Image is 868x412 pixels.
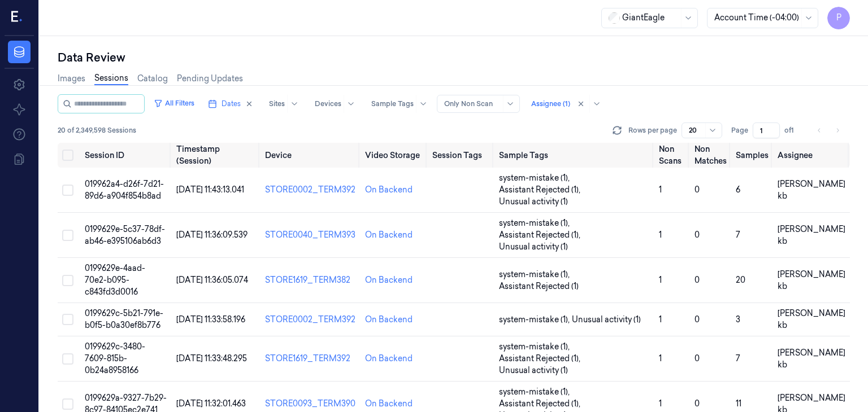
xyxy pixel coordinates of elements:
[499,341,572,353] span: system-mistake (1) ,
[137,73,168,85] a: Catalog
[736,185,740,195] span: 6
[499,269,572,280] span: system-mistake (1) ,
[265,274,356,286] div: STORE1619_TERM382
[176,185,244,195] span: [DATE] 11:43:13.041
[499,172,572,184] span: system-mistake (1) ,
[784,125,802,135] span: of 1
[265,353,356,365] div: STORE1619_TERM392
[628,125,677,135] p: Rows per page
[778,348,845,370] span: [PERSON_NAME] kb
[365,398,413,410] div: On Backend
[659,398,662,409] span: 1
[365,353,413,365] div: On Backend
[176,275,248,285] span: [DATE] 11:36:05.074
[736,314,740,325] span: 3
[365,229,413,241] div: On Backend
[695,185,700,195] span: 0
[85,179,164,201] span: 019962a4-d26f-7d21-89d6-a904f854b8ad
[499,184,583,196] span: Assistant Rejected (1) ,
[499,314,572,326] span: system-mistake (1) ,
[736,353,740,363] span: 7
[731,143,773,168] th: Samples
[85,308,163,330] span: 0199629c-5b21-791e-b0f5-b0a30ef8b776
[494,143,654,168] th: Sample Tags
[695,275,700,285] span: 0
[811,122,845,138] nav: pagination
[261,143,361,168] th: Device
[176,314,245,325] span: [DATE] 11:33:58.196
[428,143,494,168] th: Session Tags
[62,353,73,365] button: Select row
[736,230,740,240] span: 7
[361,143,428,168] th: Video Storage
[62,398,73,410] button: Select row
[172,143,261,168] th: Timestamp (Session)
[94,72,128,85] a: Sessions
[62,314,73,325] button: Select row
[80,143,171,168] th: Session ID
[365,184,413,196] div: On Backend
[778,308,845,330] span: [PERSON_NAME] kb
[62,275,73,286] button: Select row
[499,280,579,292] span: Assistant Rejected (1)
[690,143,731,168] th: Non Matches
[58,50,850,65] div: Data Review
[659,314,662,325] span: 1
[85,341,145,375] span: 0199629c-3480-7609-815b-0b24a8958166
[778,179,845,201] span: [PERSON_NAME] kb
[731,125,748,135] span: Page
[149,94,199,112] button: All Filters
[827,7,850,29] button: P
[222,99,241,109] span: Dates
[659,230,662,240] span: 1
[62,230,73,241] button: Select row
[499,386,572,398] span: system-mistake (1) ,
[265,184,356,196] div: STORE0002_TERM392
[572,314,641,326] span: Unusual activity (1)
[695,230,700,240] span: 0
[203,95,258,113] button: Dates
[736,398,741,409] span: 11
[499,196,568,208] span: Unusual activity (1)
[365,314,413,326] div: On Backend
[778,224,845,246] span: [PERSON_NAME] kb
[499,353,583,365] span: Assistant Rejected (1) ,
[659,185,662,195] span: 1
[499,365,568,376] span: Unusual activity (1)
[659,353,662,363] span: 1
[176,353,247,363] span: [DATE] 11:33:48.295
[773,143,850,168] th: Assignee
[499,241,568,253] span: Unusual activity (1)
[62,185,73,196] button: Select row
[265,314,356,326] div: STORE0002_TERM392
[58,125,136,135] span: 20 of 2,349,598 Sessions
[695,314,700,325] span: 0
[736,275,745,285] span: 20
[659,275,662,285] span: 1
[778,269,845,291] span: [PERSON_NAME] kb
[62,150,73,161] button: Select all
[85,263,145,297] span: 0199629e-4aad-70e2-b095-c843fd3d0016
[58,73,85,85] a: Images
[499,217,572,229] span: system-mistake (1) ,
[365,274,413,286] div: On Backend
[695,353,700,363] span: 0
[176,398,246,409] span: [DATE] 11:32:01.463
[176,230,248,240] span: [DATE] 11:36:09.539
[265,398,356,410] div: STORE0093_TERM390
[177,73,243,85] a: Pending Updates
[85,224,165,246] span: 0199629e-5c37-78df-ab46-e395106ab6d3
[265,229,356,241] div: STORE0040_TERM393
[499,229,583,241] span: Assistant Rejected (1) ,
[499,398,583,410] span: Assistant Rejected (1) ,
[695,398,700,409] span: 0
[654,143,689,168] th: Non Scans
